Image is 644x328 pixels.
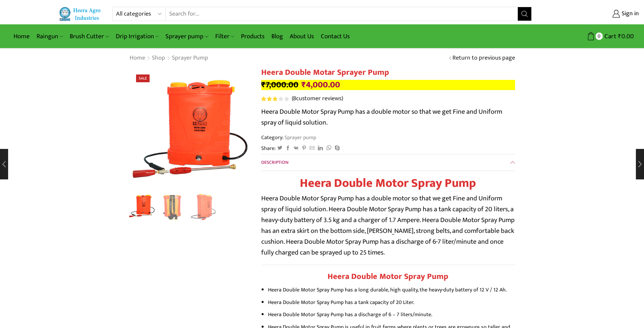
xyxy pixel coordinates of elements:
img: Double Motor Spray Pump [129,68,251,190]
span: 8 [293,93,296,104]
strong: Heera Double Motor Spray Pump [300,173,476,193]
li: 3 / 3 [190,193,218,220]
li: Heera Double Motor Spray Pump has a tank capacity of 20 Liter. [268,298,515,307]
bdi: 4,000.00 [302,78,340,92]
span: Cart [603,32,616,41]
bdi: 7,000.00 [261,78,298,92]
a: (8customer reviews) [292,94,343,103]
a: Blog [268,28,286,44]
li: 2 / 3 [159,193,187,220]
a: 0 Cart ₹0.00 [538,30,634,43]
a: Filter [212,28,238,44]
a: Sprayer pump [284,133,316,142]
div: Rated 2.88 out of 5 [261,96,289,101]
span: Description [261,158,288,166]
a: Description [261,154,515,171]
a: IMG_4885 [159,193,187,221]
input: Search for... [166,7,517,21]
nav: Breadcrumb [129,54,208,63]
a: Contact Us [317,28,353,44]
li: 1 / 3 [128,193,156,220]
button: Search button [518,7,531,21]
span: Sign in [620,9,639,18]
span: ₹ [618,31,621,42]
span: Sale [136,74,150,82]
span: ₹ [302,78,306,92]
h1: Heera Double Motar Sprayer Pump [261,68,515,78]
a: About Us [286,28,317,44]
a: Drip Irrigation [112,28,162,44]
a: IMG_4882 [190,193,218,221]
a: Return to previous page [452,54,515,63]
a: Sprayer pump [172,54,208,63]
li: Heera Double Motor Spray Pump has a long durable, high quality, the heavy-duty battery of 12 V / ... [268,285,515,295]
a: Home [129,54,146,63]
bdi: 0.00 [618,31,634,42]
li: Heera Double Motor Spray Pump has a discharge of 6 – 7 liters/minute. [268,310,515,320]
a: Raingun [33,28,66,44]
a: Brush Cutter [66,28,112,44]
p: Heera Double Motor Spray Pump has a double motor so that we get Fine and Uniform spray of liquid ... [261,193,515,258]
span: ₹ [261,78,266,92]
a: Sign in [542,8,639,20]
strong: Heera Double Motor Spray Pump [328,270,448,283]
div: 1 / 3 [129,68,251,190]
span: 0 [596,32,603,40]
img: Double Motor Spray Pump [128,192,156,220]
a: Shop [152,54,165,63]
p: Heera Double Motor Spray Pump has a double motor so that we get Fine and Uniform spray of liquid ... [261,106,515,128]
span: Category: [261,134,316,141]
a: Sprayer pump [162,28,212,44]
a: Home [10,28,33,44]
span: Share: [261,145,276,152]
span: Rated out of 5 based on customer ratings [261,96,277,101]
a: Products [238,28,268,44]
span: 8 [261,96,290,101]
